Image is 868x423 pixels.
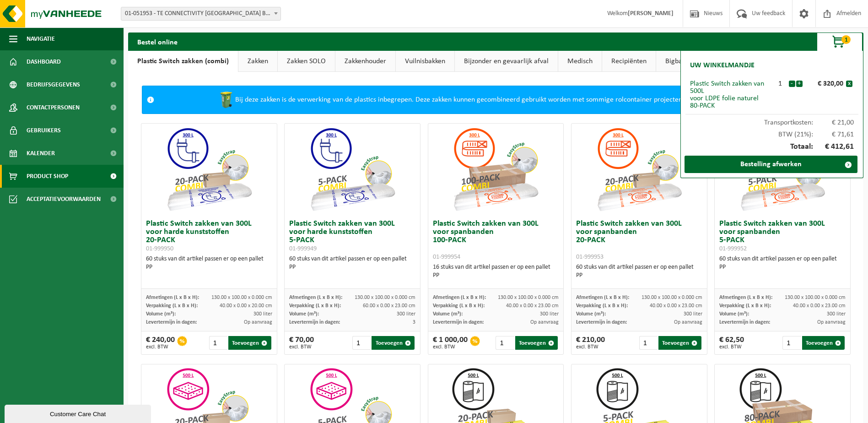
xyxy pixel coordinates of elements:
[289,336,314,350] div: € 70,00
[128,51,238,72] a: Plastic Switch zakken (combi)
[27,50,61,73] span: Dashboard
[146,263,272,271] div: PP
[433,295,486,300] span: Afmetingen (L x B x H):
[289,320,340,325] span: Levertermijn in dagen:
[719,245,747,252] span: 01-999952
[593,124,685,215] img: 01-999953
[576,303,628,309] span: Verpakking (L x B x H):
[355,295,415,300] span: 130.00 x 100.00 x 0.000 cm
[289,220,415,253] h3: Plastic Switch zakken van 300L voor harde kunststoffen 5-PACK
[530,320,559,325] span: Op aanvraag
[674,320,702,325] span: Op aanvraag
[121,7,280,20] span: 01-051953 - TE CONNECTIVITY BELGIUM BV - OOSTKAMP
[639,336,658,350] input: 1
[813,131,854,138] span: € 71,61
[813,119,854,126] span: € 21,00
[496,336,514,350] input: 1
[209,336,227,350] input: 1
[397,311,415,317] span: 300 liter
[289,344,314,350] span: excl. BTW
[719,220,846,253] h3: Plastic Switch zakken van 300L voor spanbanden 5-PACK
[278,51,335,72] a: Zakken SOLO
[220,303,272,309] span: 40.00 x 0.00 x 20.00 cm
[27,73,80,96] span: Bedrijfsgegevens
[363,303,415,309] span: 60.00 x 0.00 x 23.00 cm
[506,303,559,309] span: 40.00 x 0.00 x 23.00 cm
[684,311,702,317] span: 300 liter
[658,336,701,350] button: Toevoegen
[782,336,801,350] input: 1
[146,295,199,300] span: Afmetingen (L x B x H):
[238,51,277,72] a: Zakken
[817,33,863,51] button: 1
[719,311,749,317] span: Volume (m³):
[433,254,460,260] span: 01-999954
[515,336,558,350] button: Toevoegen
[576,271,702,280] div: PP
[146,245,173,252] span: 01-999950
[576,254,604,260] span: 01-999953
[841,35,851,44] span: 1
[602,51,656,72] a: Recipiënten
[433,344,468,350] span: excl. BTW
[685,156,857,173] a: Bestelling afwerken
[146,320,197,325] span: Levertermijn in dagen:
[685,138,858,156] div: Totaal:
[690,80,772,109] div: Plastic Switch zakken van 500L voor LDPE folie naturel 80-PACK
[27,119,61,142] span: Gebruikers
[433,220,559,261] h3: Plastic Switch zakken van 300L voor spanbanden 100-PACK
[685,55,759,76] h2: Uw winkelmandje
[576,344,605,350] span: excl. BTW
[656,51,698,72] a: Bigbags
[719,255,846,271] div: 60 stuks van dit artikel passen er op een pallet
[244,320,272,325] span: Op aanvraag
[576,263,702,280] div: 60 stuks van dit artikel passen er op een pallet
[433,271,559,280] div: PP
[289,303,341,309] span: Verpakking (L x B x H):
[289,255,415,271] div: 60 stuks van dit artikel passen er op een pallet
[650,303,702,309] span: 40.00 x 0.00 x 23.00 cm
[719,263,846,271] div: PP
[5,403,153,423] iframe: chat widget
[450,124,541,215] img: 01-999954
[253,311,272,317] span: 300 liter
[817,320,846,325] span: Op aanvraag
[685,126,858,138] div: BTW (21%):
[146,220,272,253] h3: Plastic Switch zakken van 300L voor harde kunststoffen 20-PACK
[307,124,398,215] img: 01-999949
[146,255,272,271] div: 60 stuks van dit artikel passen er op een pallet
[289,295,342,300] span: Afmetingen (L x B x H):
[846,81,852,87] button: x
[146,336,175,350] div: € 240,00
[211,295,272,300] span: 130.00 x 100.00 x 0.000 cm
[128,33,187,50] h2: Bestel online
[576,336,605,350] div: € 210,00
[576,295,629,300] span: Afmetingen (L x B x H):
[719,320,770,325] span: Levertermijn in dagen:
[498,295,559,300] span: 130.00 x 100.00 x 0.000 cm
[433,303,485,309] span: Verpakking (L x B x H):
[27,142,55,165] span: Kalender
[827,311,846,317] span: 300 liter
[628,10,674,17] strong: [PERSON_NAME]
[27,27,55,50] span: Navigatie
[163,124,255,215] img: 01-999950
[802,336,845,350] button: Toevoegen
[642,295,702,300] span: 130.00 x 100.00 x 0.000 cm
[433,336,468,350] div: € 1 000,00
[335,51,395,72] a: Zakkenhouder
[146,303,198,309] span: Verpakking (L x B x H):
[719,344,744,350] span: excl. BTW
[789,81,795,87] button: -
[413,320,415,325] span: 3
[433,311,463,317] span: Volume (m³):
[540,311,559,317] span: 300 liter
[576,220,702,261] h3: Plastic Switch zakken van 300L voor spanbanden 20-PACK
[785,295,846,300] span: 130.00 x 100.00 x 0.000 cm
[396,51,454,72] a: Vuilnisbakken
[719,336,744,350] div: € 62,50
[793,303,846,309] span: 40.00 x 0.00 x 23.00 cm
[558,51,602,72] a: Medisch
[27,165,68,188] span: Product Shop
